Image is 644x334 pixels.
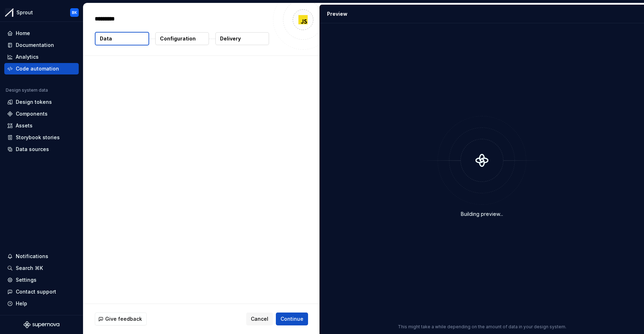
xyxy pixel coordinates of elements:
a: Data sources [4,144,79,155]
button: SproutBK [1,5,82,20]
button: Contact support [4,286,79,297]
div: Search ⌘K [16,265,43,272]
a: Storybook stories [4,132,79,143]
div: Data sources [16,146,49,153]
p: Configuration [160,35,196,42]
button: Continue [276,313,308,325]
a: Settings [4,274,79,286]
button: Configuration [155,32,209,45]
a: Design tokens [4,96,79,108]
div: Documentation [16,42,54,49]
button: Cancel [246,313,273,325]
button: Data [95,32,149,45]
p: Delivery [220,35,241,42]
button: Notifications [4,251,79,262]
div: Assets [16,122,33,129]
div: Notifications [16,253,48,260]
div: Settings [16,276,36,284]
a: Home [4,28,79,39]
div: Design system data [6,87,48,93]
div: Home [16,30,30,37]
div: Design tokens [16,98,52,106]
button: Help [4,298,79,309]
img: b6c2a6ff-03c2-4811-897b-2ef07e5e0e51.png [5,8,14,17]
div: Sprout [16,9,33,16]
a: Code automation [4,63,79,74]
button: Search ⌘K [4,262,79,274]
div: Contact support [16,288,56,295]
div: Components [16,110,48,117]
div: Analytics [16,53,39,60]
div: Code automation [16,65,59,72]
p: Data [100,35,112,42]
a: Components [4,108,79,120]
span: Cancel [251,315,268,323]
a: Documentation [4,39,79,51]
span: Give feedback [105,315,142,323]
div: Help [16,300,27,307]
p: This might take a while depending on the amount of data in your design system. [398,324,566,330]
div: Storybook stories [16,134,60,141]
svg: Supernova Logo [24,321,59,328]
button: Delivery [215,32,269,45]
a: Analytics [4,51,79,63]
div: BK [72,10,77,15]
button: Give feedback [95,313,147,325]
div: Preview [327,10,347,18]
div: Building preview... [461,210,503,218]
span: Continue [280,315,303,323]
a: Assets [4,120,79,131]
